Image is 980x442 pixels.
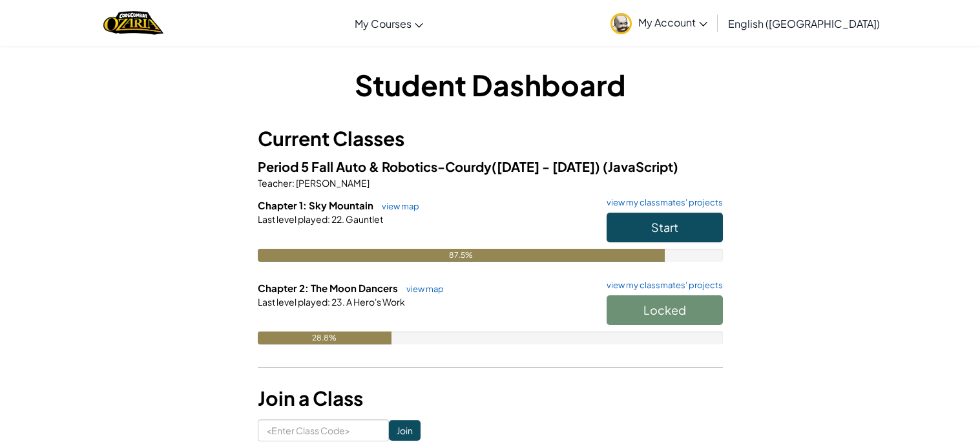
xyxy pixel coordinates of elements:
span: 23. [330,296,345,308]
a: view my classmates' projects [600,198,723,207]
span: 22. [330,213,344,225]
input: <Enter Class Code> [258,419,389,441]
a: My Courses [348,6,430,41]
span: Period 5 Fall Auto & Robotics-Courdy([DATE] - [DATE]) [258,158,603,174]
span: Chapter 2: The Moon Dancers [258,282,400,294]
img: Home [103,10,163,36]
a: view my classmates' projects [600,281,723,289]
span: English ([GEOGRAPHIC_DATA]) [728,17,880,30]
h1: Student Dashboard [258,65,723,105]
span: [PERSON_NAME] [295,177,370,189]
span: Teacher [258,177,292,189]
input: Join [389,420,421,441]
span: Last level played [258,213,328,225]
span: A Hero's Work [345,296,405,308]
span: (JavaScript) [603,158,678,174]
h3: Current Classes [258,124,723,153]
a: My Account [604,3,714,43]
span: : [328,213,330,225]
span: Chapter 1: Sky Mountain [258,199,375,211]
span: Last level played [258,296,328,308]
span: : [328,296,330,308]
span: My Account [638,16,707,29]
a: view map [400,284,444,294]
div: 87.5% [258,249,665,262]
h3: Join a Class [258,384,723,413]
a: English ([GEOGRAPHIC_DATA]) [722,6,886,41]
button: Start [607,213,723,242]
span: : [292,177,295,189]
span: Gauntlet [344,213,383,225]
span: Start [651,220,678,235]
a: view map [375,201,419,211]
div: 28.8% [258,331,391,344]
span: My Courses [355,17,412,30]
img: avatar [610,13,632,34]
a: Ozaria by CodeCombat logo [103,10,163,36]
